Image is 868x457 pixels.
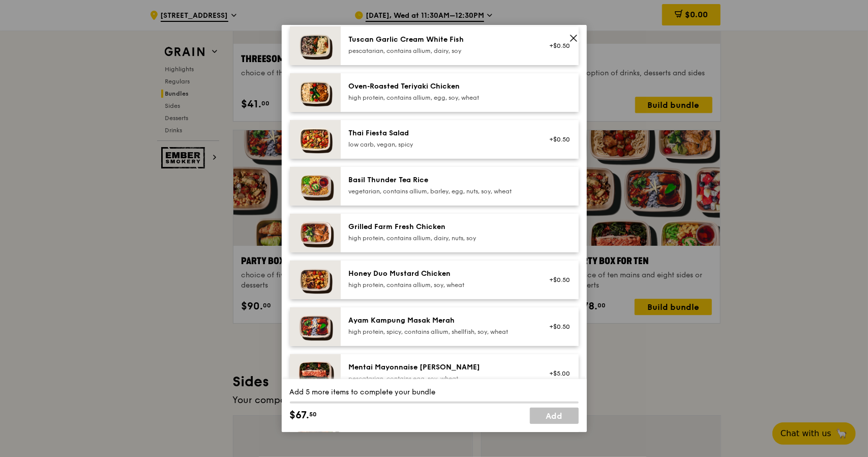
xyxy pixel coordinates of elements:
[290,167,341,206] img: daily_normal_HORZ-Basil-Thunder-Tea-Rice.jpg
[349,187,531,195] div: vegetarian, contains allium, barley, egg, nuts, soy, wheat
[290,354,341,393] img: daily_normal_Mentai-Mayonnaise-Aburi-Salmon-HORZ.jpg
[530,408,579,424] a: Add
[290,408,310,423] span: $67.
[290,120,341,159] img: daily_normal_Thai_Fiesta_Salad__Horizontal_.jpg
[349,47,531,55] div: pescatarian, contains allium, dairy, soy
[349,234,531,242] div: high protein, contains allium, dairy, nuts, soy
[349,328,531,336] div: high protein, spicy, contains allium, shellfish, soy, wheat
[349,316,531,326] div: Ayam Kampung Masak Merah
[290,73,341,112] img: daily_normal_Oven-Roasted_Teriyaki_Chicken__Horizontal_.jpg
[290,261,341,299] img: daily_normal_Honey_Duo_Mustard_Chicken__Horizontal_.jpg
[349,269,531,279] div: Honey Duo Mustard Chicken
[544,323,571,331] div: +$0.50
[544,369,571,378] div: +$5.00
[290,214,341,252] img: daily_normal_HORZ-Grilled-Farm-Fresh-Chicken.jpg
[290,387,579,397] div: Add 5 more items to complete your bundle
[349,362,531,373] div: Mentai Mayonnaise [PERSON_NAME]
[349,81,531,92] div: Oven‑Roasted Teriyaki Chicken
[349,94,531,102] div: high protein, contains allium, egg, soy, wheat
[544,276,571,284] div: +$0.50
[349,281,531,289] div: high protein, contains allium, soy, wheat
[349,375,531,383] div: pescatarian, contains egg, soy, wheat
[310,410,317,418] span: 50
[349,175,531,185] div: Basil Thunder Tea Rice
[349,222,531,232] div: Grilled Farm Fresh Chicken
[544,135,571,144] div: +$0.50
[349,140,531,149] div: low carb, vegan, spicy
[290,26,341,65] img: daily_normal_Tuscan_Garlic_Cream_White_Fish__Horizontal_.jpg
[349,35,531,45] div: Tuscan Garlic Cream White Fish
[544,42,571,50] div: +$0.50
[290,307,341,346] img: daily_normal_Ayam_Kampung_Masak_Merah_Horizontal_.jpg
[349,128,531,138] div: Thai Fiesta Salad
